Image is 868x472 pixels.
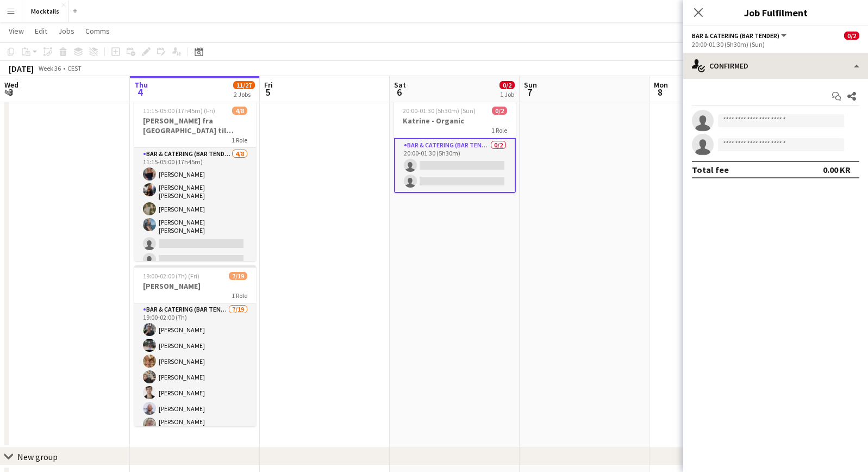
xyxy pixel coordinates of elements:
span: 7/19 [229,272,247,280]
button: Mocktails [22,1,68,22]
span: 8 [652,86,668,98]
span: Wed [4,80,18,90]
span: Bar & Catering (Bar Tender) [692,32,779,40]
div: Confirmed [683,53,868,79]
span: 1 Role [491,126,507,134]
app-card-role: Bar & Catering (Bar Tender)4/811:15-05:00 (17h45m)[PERSON_NAME][PERSON_NAME] [PERSON_NAME] [PERSO... [134,148,256,302]
span: 4 [133,86,148,98]
a: Edit [30,24,52,38]
div: New group [17,451,58,462]
span: Fri [264,80,273,90]
span: 0/2 [844,32,859,40]
div: 0.00 KR [823,164,851,175]
span: Mon [654,80,668,90]
a: Jobs [54,24,79,38]
span: 19:00-02:00 (7h) (Fri) [143,272,199,280]
span: Thu [134,80,148,90]
a: View [4,24,28,38]
h3: Katrine - Organic [394,116,516,126]
span: Sat [394,80,406,90]
span: Edit [35,26,47,36]
h3: [PERSON_NAME] [134,281,256,291]
app-card-role: Bar & Catering (Bar Tender)0/220:00-01:30 (5h30m) [394,138,516,193]
span: 20:00-01:30 (5h30m) (Sun) [403,107,476,115]
span: Jobs [58,26,74,36]
div: [DATE] [9,63,34,74]
a: Comms [81,24,114,38]
span: 3 [3,86,18,98]
app-job-card: 19:00-02:00 (7h) (Fri)7/19[PERSON_NAME]1 RoleBar & Catering (Bar Tender)7/1919:00-02:00 (7h)[PERS... [134,265,256,426]
span: 4/8 [232,107,247,115]
h3: [PERSON_NAME] fra [GEOGRAPHIC_DATA] til [GEOGRAPHIC_DATA] [134,116,256,135]
span: 11/27 [233,81,255,89]
div: 20:00-01:30 (5h30m) (Sun) [692,40,859,48]
span: 6 [392,86,406,98]
span: Sun [524,80,537,90]
span: 1 Role [232,136,247,144]
button: Bar & Catering (Bar Tender) [692,32,788,40]
span: 0/2 [499,81,515,89]
span: 5 [263,86,273,98]
app-job-card: 20:00-01:30 (5h30m) (Sun)0/2Katrine - Organic1 RoleBar & Catering (Bar Tender)0/220:00-01:30 (5h30m) [394,100,516,193]
div: CEST [67,64,82,72]
div: 2 Jobs [234,90,254,98]
span: View [9,26,24,36]
div: Total fee [692,164,729,175]
span: 11:15-05:00 (17h45m) (Fri) [143,107,215,115]
span: 0/2 [492,107,507,115]
span: 7 [522,86,537,98]
span: Comms [85,26,110,36]
h3: Job Fulfilment [683,5,868,20]
div: 1 Job [500,90,514,98]
span: 1 Role [232,291,247,300]
span: Week 36 [36,64,63,72]
app-job-card: 11:15-05:00 (17h45m) (Fri)4/8[PERSON_NAME] fra [GEOGRAPHIC_DATA] til [GEOGRAPHIC_DATA]1 RoleBar &... [134,100,256,261]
